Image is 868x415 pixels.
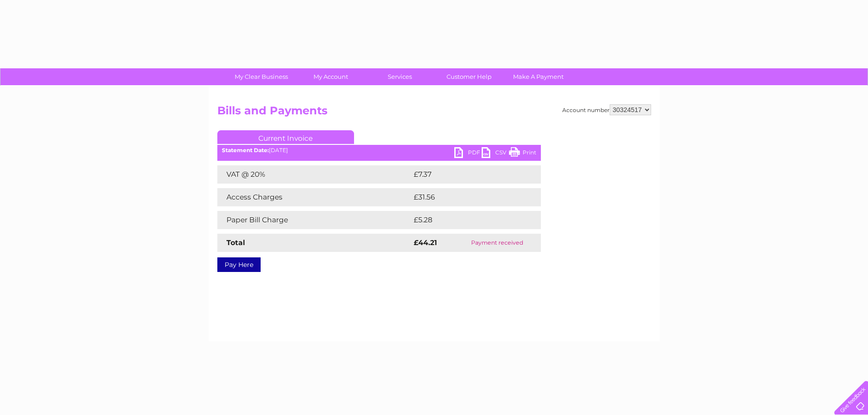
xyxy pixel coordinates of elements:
td: £7.37 [411,165,519,184]
div: [DATE] [217,147,541,154]
div: Account number [562,104,651,115]
a: Current Invoice [217,130,354,144]
td: VAT @ 20% [217,165,411,184]
a: Make A Payment [501,68,576,85]
td: £31.56 [411,188,522,206]
a: Services [362,68,437,85]
strong: Total [226,238,245,247]
td: £5.28 [411,211,519,229]
td: Payment received [454,234,540,252]
a: PDF [454,147,482,160]
td: Paper Bill Charge [217,211,411,229]
a: Print [509,147,536,160]
h2: Bills and Payments [217,104,651,122]
a: Pay Here [217,257,261,272]
a: My Account [293,68,368,85]
a: Customer Help [431,68,507,85]
a: CSV [482,147,509,160]
td: Access Charges [217,188,411,206]
a: My Clear Business [224,68,299,85]
b: Statement Date: [222,147,269,154]
strong: £44.21 [414,238,437,247]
